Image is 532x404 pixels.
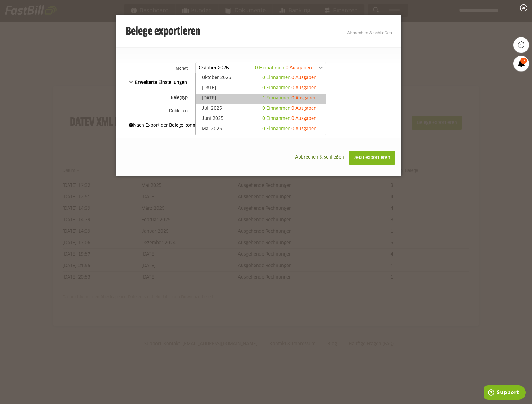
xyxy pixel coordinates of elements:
[262,105,316,112] div: ,
[349,151,395,165] button: Jetzt exportieren
[199,85,323,92] a: [DATE]
[262,126,316,132] div: ,
[262,85,316,91] div: ,
[116,89,194,105] th: Belegtyp
[199,105,323,112] a: Juli 2025
[262,116,290,121] span: 0 Einnahmen
[199,95,323,102] a: [DATE]
[484,385,526,401] iframe: Öffnet ein Widget, in dem Sie weitere Informationen finden
[290,151,349,164] button: Abbrechen & schließen
[291,76,316,80] span: 0 Ausgaben
[262,95,316,101] div: ,
[199,126,323,133] a: Mai 2025
[262,96,290,100] span: 1 Einnahmen
[126,26,200,38] h3: Belege exportieren
[262,127,290,131] span: 0 Einnahmen
[199,116,323,123] a: Juni 2025
[262,86,290,90] span: 0 Einnahmen
[520,58,527,64] span: 3
[129,122,389,129] div: Nach Export der Belege können diese nicht mehr bearbeitet werden.
[116,60,194,76] th: Monat
[291,96,316,100] span: 0 Ausgaben
[291,106,316,111] span: 0 Ausgaben
[129,81,187,85] span: Erweiterte Einstellungen
[262,75,316,81] div: ,
[199,75,323,82] a: Oktober 2025
[262,106,290,111] span: 0 Einnahmen
[291,86,316,90] span: 0 Ausgaben
[262,116,316,122] div: ,
[347,30,392,35] a: Abbrechen & schließen
[291,116,316,121] span: 0 Ausgaben
[354,156,390,160] span: Jetzt exportieren
[513,56,529,71] a: 3
[291,127,316,131] span: 0 Ausgaben
[262,76,290,80] span: 0 Einnahmen
[116,105,194,116] th: Dubletten
[295,155,344,160] span: Abbrechen & schließen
